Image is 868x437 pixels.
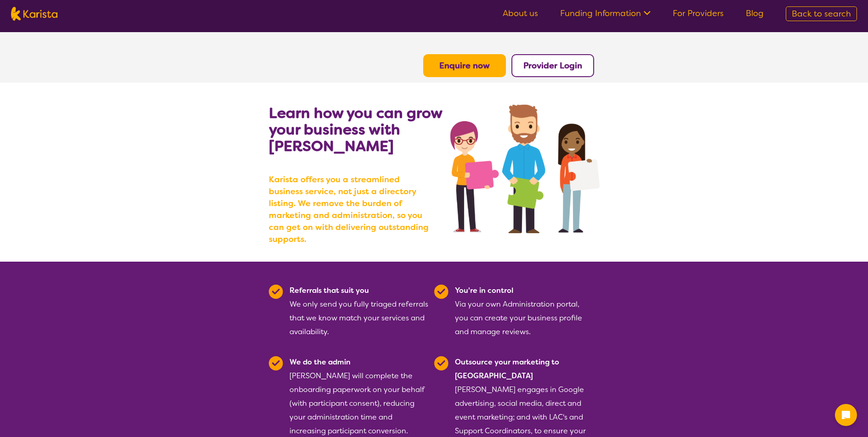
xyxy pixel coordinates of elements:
[289,357,351,367] b: We do the admin
[289,284,429,339] div: We only send you fully triaged referrals that we know match your services and availability.
[434,285,448,299] img: Tick
[434,356,448,370] img: Tick
[11,7,57,21] img: Karista logo
[439,60,490,71] a: Enquire now
[269,103,442,156] b: Learn how you can grow your business with [PERSON_NAME]
[450,105,599,233] img: grow your business with Karista
[560,8,651,19] a: Funding Information
[746,8,764,19] a: Blog
[673,8,724,19] a: For Providers
[786,6,857,21] a: Back to search
[523,60,582,71] a: Provider Login
[503,8,538,19] a: About us
[269,356,283,370] img: Tick
[455,284,594,339] div: Via your own Administration portal, you can create your business profile and manage reviews.
[455,286,513,295] b: You're in control
[792,8,851,19] span: Back to search
[455,357,559,381] b: Outsource your marketing to [GEOGRAPHIC_DATA]
[269,174,434,245] b: Karista offers you a streamlined business service, not just a directory listing. We remove the bu...
[289,286,369,295] b: Referrals that suit you
[511,54,594,77] button: Provider Login
[423,54,506,77] button: Enquire now
[269,285,283,299] img: Tick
